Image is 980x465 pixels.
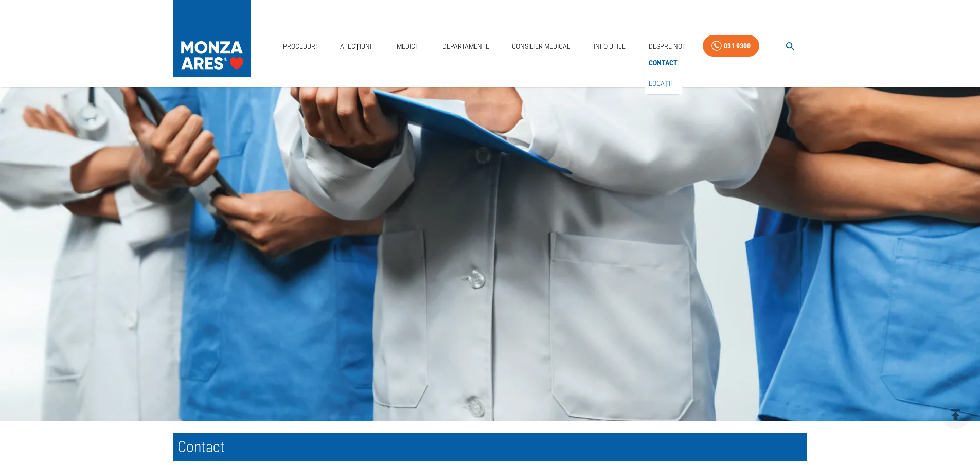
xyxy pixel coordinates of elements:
a: Medici [390,36,423,57]
div: 031 9300 [724,40,751,52]
div: Locații [645,73,682,94]
div: Contact [645,52,682,74]
a: Info Utile [590,36,630,57]
a: Departamente [438,36,493,57]
a: Locații [647,75,674,92]
a: Contact [647,55,680,71]
a: Afecțiuni [336,36,376,57]
a: Proceduri [279,36,321,57]
button: delete [941,401,970,429]
h1: Contact [173,433,807,461]
a: 031 9300 [703,35,759,57]
a: Consilier Medical [508,36,575,57]
nav: secondary mailbox folders [645,52,682,94]
a: Despre Noi [645,36,688,57]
